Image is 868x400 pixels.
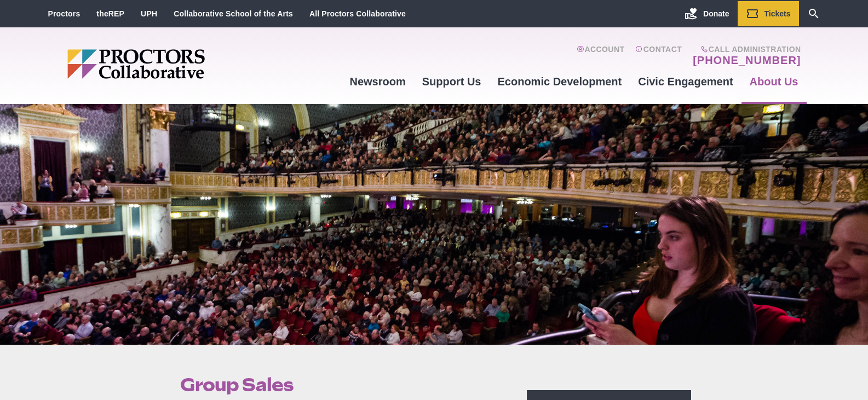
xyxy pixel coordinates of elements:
a: Collaborative School of the Arts [174,9,293,18]
a: Account [577,45,624,67]
a: Contact [635,45,682,67]
span: Donate [703,9,729,18]
a: UPH [141,9,157,18]
a: Civic Engagement [630,67,741,96]
a: [PHONE_NUMBER] [693,54,801,67]
a: Newsroom [341,67,413,96]
a: Tickets [738,1,799,26]
a: About Us [741,67,807,96]
a: Donate [676,1,737,26]
span: Tickets [764,9,791,18]
span: Call Administration [689,45,801,54]
h1: Group Sales [180,374,502,395]
a: Support Us [414,67,490,96]
a: theREP [96,9,124,18]
a: Economic Development [490,67,630,96]
img: Proctors logo [67,49,289,79]
a: Proctors [48,9,81,18]
a: Search [799,1,829,26]
a: All Proctors Collaborative [309,9,406,18]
